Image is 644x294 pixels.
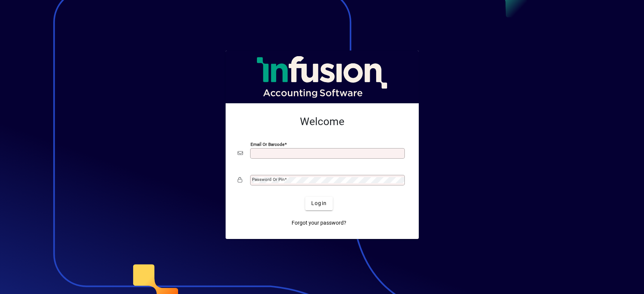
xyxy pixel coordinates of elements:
a: Forgot your password? [289,216,349,230]
span: Forgot your password? [292,219,346,227]
mat-label: Email or Barcode [251,141,284,147]
mat-label: Password or Pin [252,177,284,182]
h2: Welcome [238,115,407,128]
span: Login [311,199,327,207]
button: Login [305,197,333,210]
